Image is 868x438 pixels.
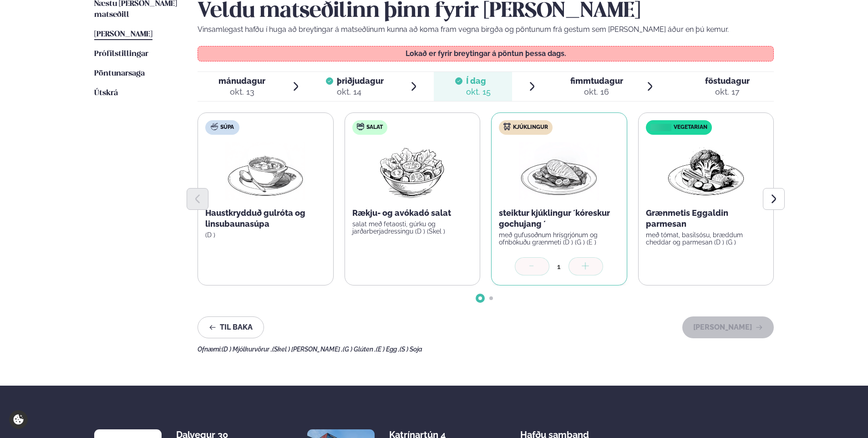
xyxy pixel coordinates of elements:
[220,124,234,131] span: Súpa
[94,88,118,99] a: Útskrá
[570,87,623,97] div: okt. 16
[489,296,493,300] span: Go to slide 2
[94,50,148,58] span: Prófílstillingar
[372,142,452,200] img: Salad.png
[218,76,265,86] span: mánudagur
[94,31,152,38] span: [PERSON_NAME]
[198,346,774,353] div: Ofnæmi:
[352,220,473,235] p: salat með fetaosti, gúrku og jarðarberjadressingu (D ) (Skel )
[499,231,619,246] p: með gufusoðnum hrísgrjónum og ofnbökuðu grænmeti (D ) (G ) (E )
[499,208,619,229] p: steiktur kjúklingur ´kóreskur gochujang ´
[337,76,384,86] span: þriðjudagur
[94,29,152,40] a: [PERSON_NAME]
[366,124,383,131] span: Salat
[337,87,384,97] div: okt. 14
[646,208,766,229] p: Grænmetis Eggaldin parmesan
[503,123,511,130] img: chicken.svg
[225,142,305,200] img: Soup.png
[648,123,673,132] img: icon
[357,123,364,130] img: salad.svg
[205,231,326,239] p: (D )
[9,410,28,429] a: Cookie settings
[222,346,272,353] span: (D ) Mjólkurvörur ,
[682,316,774,338] button: [PERSON_NAME]
[352,208,473,219] p: Rækju- og avókadó salat
[211,123,218,130] img: soup.svg
[519,142,599,200] img: Chicken-breast.png
[94,70,145,77] span: Pöntunarsaga
[94,89,118,97] span: Útskrá
[198,24,774,35] p: Vinsamlegast hafðu í huga að breytingar á matseðlinum kunna að koma fram vegna birgða og pöntunum...
[400,346,422,353] span: (S ) Soja
[207,50,765,57] p: Lokað er fyrir breytingar á pöntun þessa dags.
[674,124,707,131] span: Vegetarian
[666,142,746,200] img: Vegan.png
[570,76,623,86] span: fimmtudagur
[513,124,548,131] span: Kjúklingur
[94,49,148,60] a: Prófílstillingar
[218,87,265,97] div: okt. 13
[549,261,569,272] div: 1
[705,76,750,86] span: föstudagur
[94,68,145,79] a: Pöntunarsaga
[705,87,750,97] div: okt. 17
[272,346,343,353] span: (Skel ) [PERSON_NAME] ,
[187,188,208,210] button: Previous slide
[376,346,400,353] span: (E ) Egg ,
[205,208,326,229] p: Haustkrydduð gulróta og linsubaunasúpa
[466,87,491,97] div: okt. 15
[646,231,766,246] p: með tómat, basilsósu, bræddum cheddar og parmesan (D ) (G )
[466,76,491,87] span: Í dag
[763,188,785,210] button: Next slide
[343,346,376,353] span: (G ) Glúten ,
[478,296,482,300] span: Go to slide 1
[198,316,264,338] button: Til baka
